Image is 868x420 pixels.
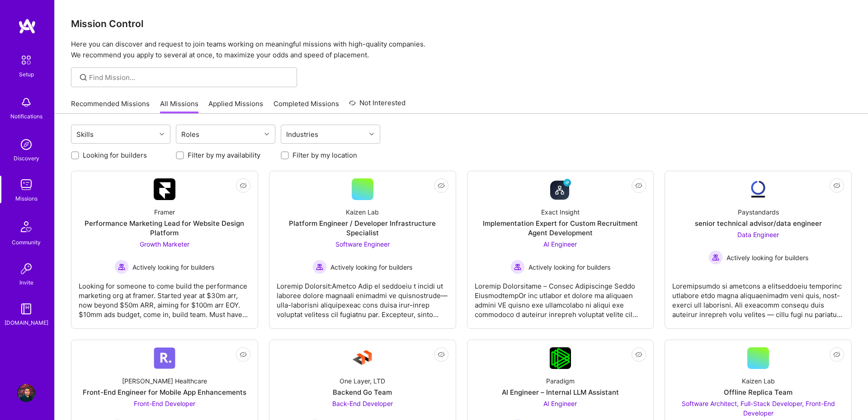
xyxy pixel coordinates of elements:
img: Company Logo [154,178,175,200]
div: Invite [19,278,33,287]
label: Filter by my location [292,150,357,160]
div: Paystandards [738,207,779,217]
img: Company Logo [550,347,571,369]
span: Software Engineer [335,240,390,248]
div: Loremip Dolorsit:Ametco Adip el seddoeiu t incidi ut laboree dolore magnaali enimadmi ve quisnost... [277,274,448,319]
img: Company Logo [747,178,769,200]
i: icon Chevron [160,132,164,136]
div: Performance Marketing Lead for Website Design Platform [79,219,250,238]
img: setup [17,51,36,70]
span: Software Architect, Full-Stack Developer, Front-End Developer [682,400,835,417]
div: Looking for someone to come build the performance marketing org at framer. Started year at $30m a... [79,274,250,319]
i: icon SearchGrey [78,72,89,83]
img: discovery [17,135,35,154]
div: [DOMAIN_NAME] [5,318,48,327]
img: Actively looking for builders [114,260,129,274]
div: Platform Engineer / Developer Infrastructure Specialist [277,219,448,238]
a: Recommended Missions [71,99,150,114]
div: Kaizen Lab [742,376,775,386]
div: Front-End Engineer for Mobile App Enhancements [83,387,246,397]
i: icon EyeClosed [240,182,247,189]
a: Company LogoFramerPerformance Marketing Lead for Website Design PlatformGrowth Marketer Actively ... [79,178,250,321]
span: Actively looking for builders [132,262,214,272]
span: Actively looking for builders [330,262,412,272]
div: Discovery [14,154,39,163]
div: Notifications [10,112,42,121]
img: Company Logo [352,347,373,369]
span: Back-End Developer [332,400,393,407]
span: AI Engineer [543,400,577,407]
div: Loremipsumdo si ametcons a elitseddoeiu temporinc utlabore etdo magna aliquaenimadm veni quis, no... [672,274,844,319]
img: Company Logo [549,178,571,200]
div: Loremip Dolorsitame – Consec Adipiscinge Seddo EiusmodtempOr inc utlabor et dolore ma aliquaen ad... [475,274,646,319]
i: icon EyeClosed [833,182,840,189]
i: icon EyeClosed [438,351,445,358]
img: User Avatar [17,384,35,402]
div: One Layer, LTD [340,376,385,386]
img: teamwork [17,176,35,194]
div: Paradigm [546,376,575,386]
div: Community [12,238,41,247]
i: icon Chevron [369,132,374,136]
i: icon EyeClosed [833,351,840,358]
img: logo [18,18,36,34]
div: AI Engineer – Internal LLM Assistant [502,387,619,397]
img: guide book [17,300,35,318]
img: Company Logo [154,347,175,369]
div: Missions [15,194,38,203]
a: Company LogoPaystandardssenior technical advisor/data engineerData Engineer Actively looking for ... [672,178,844,321]
a: Completed Missions [274,99,339,114]
img: Actively looking for builders [312,260,327,274]
div: Industries [284,128,321,141]
div: Exact Insight [541,207,580,217]
i: icon EyeClosed [635,351,642,358]
div: Kaizen Lab [346,207,379,217]
a: All Missions [160,99,198,114]
label: Looking for builders [83,150,147,160]
div: Backend Go Team [333,387,392,397]
img: Invite [17,260,35,278]
div: senior technical advisor/data engineer [695,219,822,228]
div: Setup [19,70,34,79]
span: Front-End Developer [134,400,195,407]
input: Find Mission... [89,73,290,82]
i: icon EyeClosed [240,351,247,358]
span: AI Engineer [543,240,577,248]
img: Community [15,216,37,238]
img: bell [17,93,35,112]
label: Filter by my availability [188,150,260,160]
div: Offline Replica Team [724,387,793,397]
span: Actively looking for builders [528,262,610,272]
div: Roles [179,128,202,141]
div: Implementation Expert for Custom Recruitment Agent Development [475,219,646,238]
i: icon EyeClosed [438,182,445,189]
a: Not Interested [349,98,406,114]
span: Growth Marketer [140,240,189,248]
h3: Mission Control [71,18,852,29]
p: Here you can discover and request to join teams working on meaningful missions with high-quality ... [71,39,852,61]
img: Actively looking for builders [510,260,525,274]
span: Data Engineer [737,231,779,238]
a: Kaizen LabPlatform Engineer / Developer Infrastructure SpecialistSoftware Engineer Actively looki... [277,178,448,321]
div: Skills [74,128,96,141]
i: icon EyeClosed [635,182,642,189]
img: Actively looking for builders [708,250,723,265]
div: Framer [154,207,175,217]
a: User Avatar [15,384,38,402]
span: Actively looking for builders [726,253,808,262]
a: Company LogoExact InsightImplementation Expert for Custom Recruitment Agent DevelopmentAI Enginee... [475,178,646,321]
i: icon Chevron [264,132,269,136]
div: [PERSON_NAME] Healthcare [122,376,207,386]
a: Applied Missions [208,99,263,114]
